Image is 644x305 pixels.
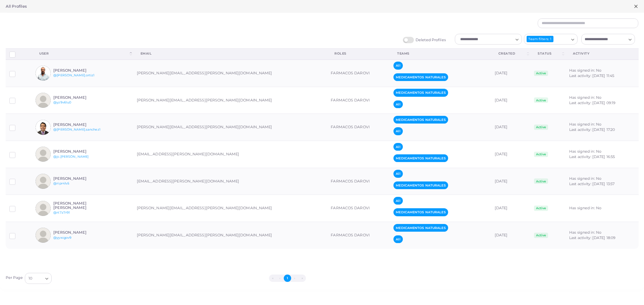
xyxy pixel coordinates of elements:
span: All [393,143,402,151]
span: Last activity: [DATE] 18:09 [569,235,615,240]
td: [PERSON_NAME][EMAIL_ADDRESS][PERSON_NAME][DOMAIN_NAME] [133,222,327,249]
span: All [393,62,402,69]
td: [DATE] [491,141,531,168]
td: [DATE] [491,222,531,249]
td: FARMACOS DAROVI [327,87,390,114]
td: [DATE] [491,60,531,87]
span: Last activity: [DATE] 16:55 [569,154,615,159]
span: Active [534,178,548,184]
td: [EMAIL_ADDRESS][PERSON_NAME][DOMAIN_NAME] [133,168,327,195]
h6: [PERSON_NAME] [53,68,103,73]
span: Has signed in: No [569,122,601,127]
td: [DATE] [491,195,531,222]
td: [PERSON_NAME][EMAIL_ADDRESS][PERSON_NAME][DOMAIN_NAME] [133,60,327,87]
span: Active [534,206,548,211]
span: Has signed in: No [569,95,601,100]
input: Search for option [458,35,513,43]
span: Active [534,97,548,103]
td: [PERSON_NAME][EMAIL_ADDRESS][PERSON_NAME][DOMAIN_NAME] [133,87,327,114]
h6: [PERSON_NAME] [PERSON_NAME] [53,201,103,210]
span: Last activity: [DATE] 17:20 [569,127,615,132]
td: FARMACOS DAROVI [327,168,390,195]
div: Search for option [455,34,522,45]
td: FARMACOS DAROVI [327,60,390,87]
h6: [PERSON_NAME] [53,149,103,154]
ul: Pagination [53,275,521,282]
span: Has signed in: No [569,176,601,181]
span: Active [534,233,548,238]
span: Has signed in: No [569,68,601,73]
td: FARMACOS DAROVI [327,195,390,222]
span: Active [534,152,548,157]
span: Has signed in: No [569,230,601,235]
span: MEDICAMENTOS NATURALES [393,181,448,189]
span: Active [534,71,548,76]
div: User [39,51,128,56]
span: Active [534,125,548,130]
span: All [393,197,402,205]
div: Roles [334,51,382,56]
span: MEDICAMENTOS NATURALES [393,208,448,216]
input: Search for option [554,35,568,43]
button: Go to page 1 [284,275,291,282]
span: All [393,170,402,177]
input: Search for option [582,35,626,43]
td: [PERSON_NAME][EMAIL_ADDRESS][PERSON_NAME][DOMAIN_NAME] [133,114,327,141]
span: Last activity: [DATE] 09:19 [569,100,615,105]
td: FARMACOS DAROVI [327,114,390,141]
div: activity [573,51,631,56]
h6: [PERSON_NAME] [53,123,103,127]
h6: [PERSON_NAME] [53,95,103,100]
td: [DATE] [491,87,531,114]
span: All [393,235,402,243]
span: All [393,127,402,135]
div: Teams [397,51,484,56]
div: Search for option [581,34,635,45]
td: [DATE] [491,168,531,195]
span: Has signed in: No [569,149,601,154]
h6: [PERSON_NAME] [53,230,103,235]
a: @[PERSON_NAME].ortiz1 [53,73,94,77]
span: MEDICAMENTOS NATURALES [393,224,448,232]
h6: [PERSON_NAME] [53,176,103,181]
div: Created [498,51,526,56]
span: MEDICAMENTOS NATURALES [393,154,448,162]
span: MEDICAMENTOS NATURALES [393,89,448,96]
div: Team filters: 1 [527,36,554,42]
span: Last activity: [DATE] 13:57 [569,181,614,186]
td: [DATE] [491,114,531,141]
span: Has signed in: No [569,206,601,210]
td: [EMAIL_ADDRESS][PERSON_NAME][DOMAIN_NAME] [133,141,327,168]
div: Email [141,51,320,56]
span: All [393,100,402,108]
span: Last activity: [DATE] 11:45 [569,73,614,78]
div: Status [538,51,561,56]
label: Deleted Profiles [403,37,446,43]
span: MEDICAMENTOS NATURALES [393,116,448,124]
span: MEDICAMENTOS NATURALES [393,73,448,81]
td: [PERSON_NAME][EMAIL_ADDRESS][PERSON_NAME][DOMAIN_NAME] [133,195,327,222]
a: @[PERSON_NAME].sanchez1 [53,128,100,131]
div: Search for option [524,34,578,45]
td: FARMACOS DAROVI [327,222,390,249]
